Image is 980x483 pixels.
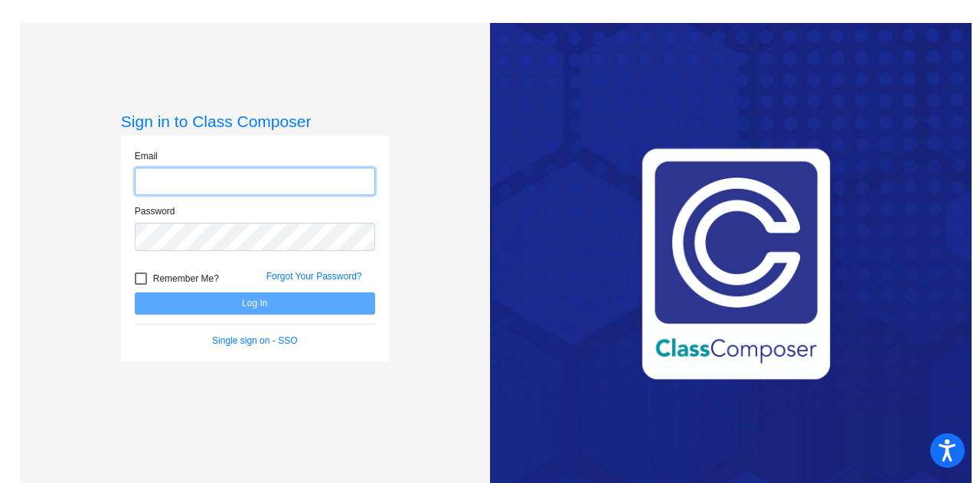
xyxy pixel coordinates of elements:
[266,271,362,282] a: Forgot Your Password?
[135,149,158,163] label: Email
[135,292,375,315] button: Log In
[153,269,219,288] span: Remember Me?
[135,204,175,218] label: Password
[121,112,389,131] h3: Sign in to Class Composer
[212,335,297,346] a: Single sign on - SSO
